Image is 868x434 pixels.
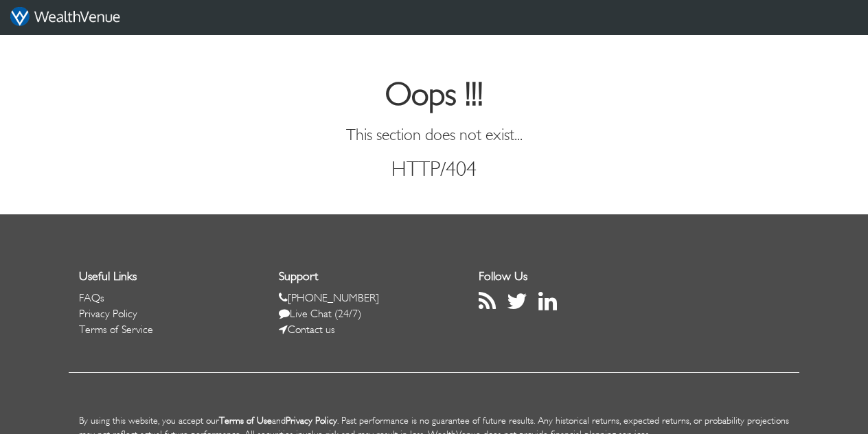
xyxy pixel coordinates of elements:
[286,415,337,426] a: Privacy Policy
[79,323,153,336] a: Terms of Service
[43,157,825,180] h2: HTTP/404
[10,7,120,27] img: wv-white_435x79p.png
[43,76,825,112] h1: Oops !!!
[279,291,379,304] a: [PHONE_NUMBER]
[279,323,335,336] a: Contact us
[219,415,272,426] a: Terms of Use
[279,270,458,284] h1: Support
[279,307,361,320] a: Live Chat (24/7)
[79,291,104,304] a: FAQs
[43,126,825,144] h3: This section does not exist...
[79,307,137,320] a: Privacy Policy
[79,270,258,284] h1: Useful Links
[479,270,658,284] h1: Follow Us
